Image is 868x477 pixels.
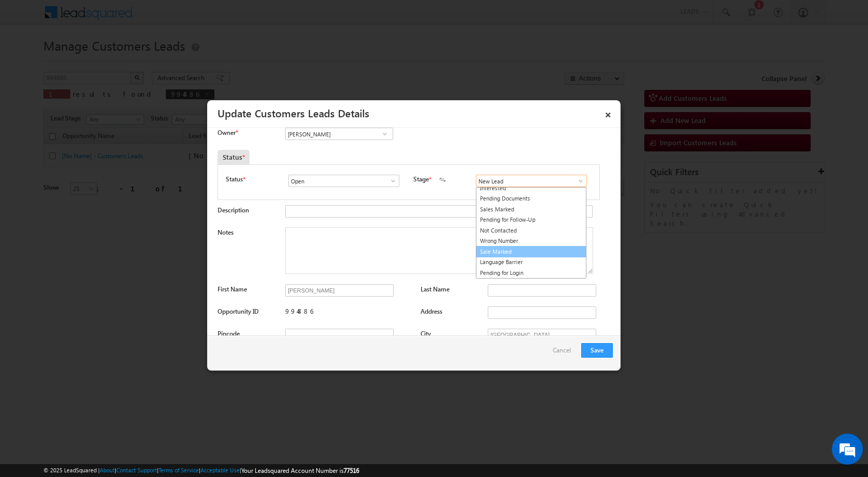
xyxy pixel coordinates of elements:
label: Pincode [218,330,240,337]
a: Update Customers Leads Details [218,105,369,120]
a: Sales Marked [476,204,586,215]
a: Show All Items [384,176,397,186]
a: Sale Marked [476,246,586,258]
span: 77516 [344,467,359,474]
label: First Name [218,285,247,293]
a: Show All Items [571,176,584,186]
input: Type to Search [288,175,399,187]
div: Minimize live chat window [169,5,194,30]
div: Chat with us now [54,54,174,68]
a: Pending for Login [476,268,586,279]
button: Save [581,343,613,358]
a: Contact Support [116,467,157,473]
label: Notes [218,228,234,236]
div: Status [218,150,250,164]
label: Last Name [421,285,450,293]
a: Interested [476,183,586,194]
label: Address [421,307,442,315]
label: Opportunity ID [218,307,259,315]
label: Description [218,206,249,214]
a: × [599,104,617,122]
label: City [421,330,431,337]
a: Show All Items [378,129,391,139]
a: Acceptable Use [200,467,240,473]
a: Pending Documents [476,193,586,204]
a: Pending for Follow-Up [476,214,586,225]
label: Status [226,175,243,184]
a: About [100,467,115,473]
input: Type to Search [476,175,587,187]
span: © 2025 LeadSquared | | | | | [43,466,359,475]
textarea: Type your message and hit 'Enter' [13,96,189,310]
a: Terms of Service [159,467,199,473]
div: 994886 [285,306,410,321]
a: Language Barrier [476,257,586,268]
em: Start Chat [141,318,188,332]
label: Owner [218,129,238,136]
img: d_60004797649_company_0_60004797649 [18,54,43,68]
a: Wrong Number [476,236,586,247]
span: Your Leadsquared Account Number is [241,467,359,474]
a: Not Contacted [476,225,586,236]
label: Stage [413,175,429,184]
a: Cancel [553,343,576,363]
input: Type to Search [285,128,393,140]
